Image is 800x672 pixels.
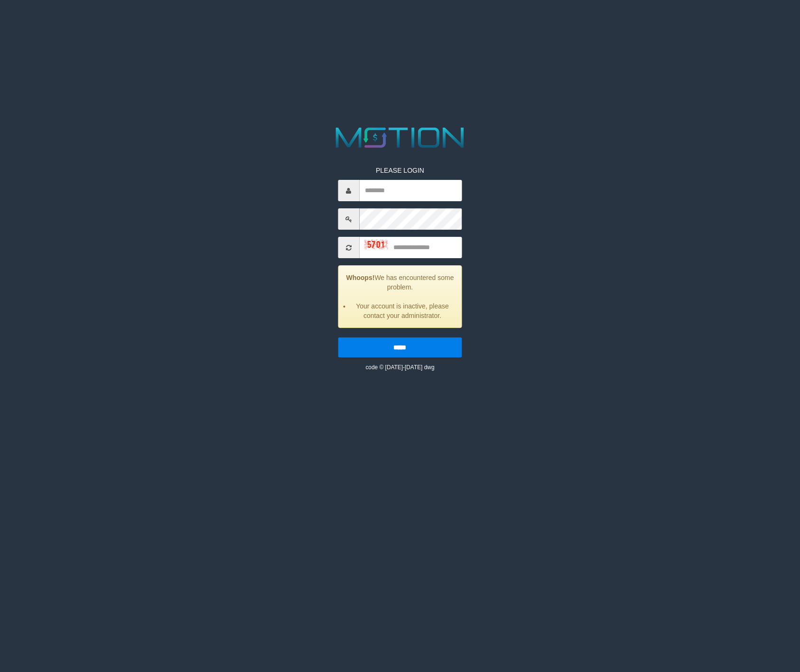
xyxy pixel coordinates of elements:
[330,124,470,151] img: MOTION_logo.png
[346,274,375,281] strong: Whoops!
[364,240,388,250] img: captcha
[365,364,434,371] small: code © [DATE]-[DATE] dwg
[338,265,462,328] div: We has encountered some problem.
[338,166,462,175] p: PLEASE LOGIN
[350,301,454,320] li: Your account is inactive, please contact your administrator.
